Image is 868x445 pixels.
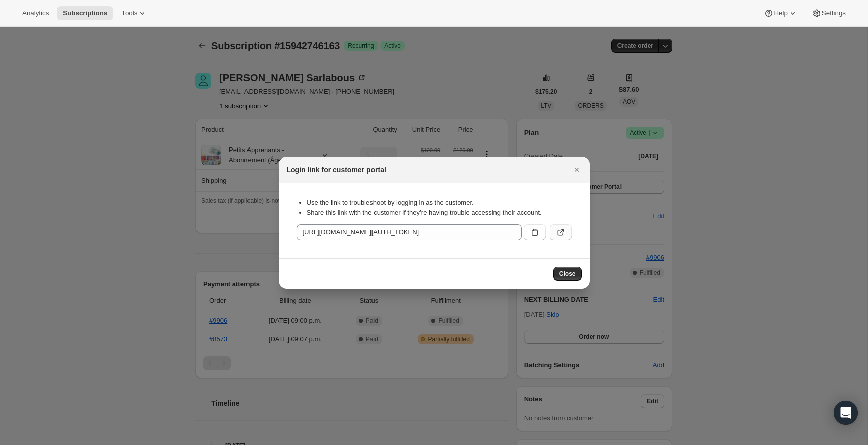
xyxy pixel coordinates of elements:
[121,9,137,17] span: Tools
[287,165,386,175] h2: Login link for customer portal
[22,9,49,17] span: Analytics
[822,9,846,17] span: Settings
[553,267,582,281] button: Close
[758,6,803,20] button: Help
[57,6,113,20] button: Subscriptions
[834,401,858,425] div: Open Intercom Messenger
[16,6,55,20] button: Analytics
[774,9,787,17] span: Help
[307,198,572,208] li: Use the link to troubleshoot by logging in as the customer.
[559,270,576,278] span: Close
[806,6,852,20] button: Settings
[115,6,153,20] button: Tools
[307,208,572,218] li: Share this link with the customer if they’re having trouble accessing their account.
[570,163,584,177] button: Close
[63,9,107,17] span: Subscriptions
